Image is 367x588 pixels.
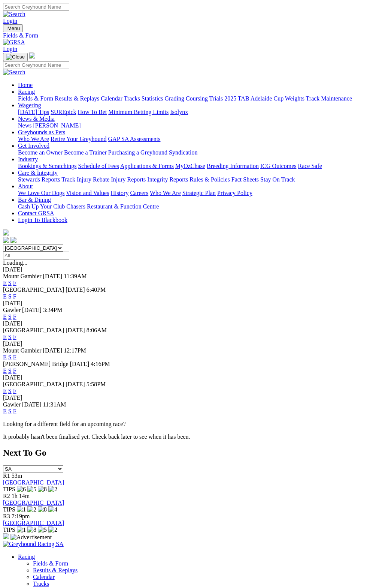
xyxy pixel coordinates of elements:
a: Care & Integrity [18,169,58,176]
a: Industry [18,156,38,162]
a: Track Injury Rebate [61,176,109,183]
a: S [8,408,12,414]
button: Toggle navigation [3,24,23,32]
a: History [110,190,128,196]
span: Loading... [3,259,27,266]
a: [GEOGRAPHIC_DATA] [3,499,64,506]
span: [GEOGRAPHIC_DATA] [3,286,64,293]
a: Rules & Policies [189,176,230,183]
img: twitter.svg [10,237,16,243]
span: 11:31AM [43,401,66,408]
img: Search [3,11,25,18]
a: S [8,367,12,374]
a: Fields & Form [3,32,364,39]
a: News [18,122,31,129]
img: logo-grsa-white.png [3,229,9,235]
img: 5 [27,486,36,493]
span: [GEOGRAPHIC_DATA] [3,327,64,333]
a: Cash Up Your Club [18,203,65,210]
span: TIPS [3,506,15,513]
a: F [13,354,16,360]
a: Fields & Form [18,95,53,102]
span: TIPS [3,526,15,533]
img: 8 [38,486,47,493]
span: TIPS [3,486,15,492]
h2: Next To Go [3,448,364,458]
a: GAP SA Assessments [108,136,161,142]
a: S [8,388,12,394]
span: R2 [3,493,10,499]
div: Bar & Dining [18,203,364,210]
span: 12:17PM [64,347,86,354]
img: 1 [17,506,26,513]
a: Weights [285,95,304,102]
a: Syndication [169,149,197,156]
img: 5 [38,526,47,533]
a: Purchasing a Greyhound [108,149,167,156]
img: 6 [17,486,26,493]
a: E [3,280,7,286]
span: Gawler [3,401,21,408]
a: S [8,280,12,286]
a: Results & Replays [55,95,99,102]
partial: It probably hasn't been finalised yet. Check back later to see when it has been. [3,433,190,440]
span: [GEOGRAPHIC_DATA] [3,381,64,387]
a: Injury Reports [111,176,146,183]
span: R3 [3,513,10,519]
a: E [3,293,7,300]
a: We Love Our Dogs [18,190,64,196]
a: Stewards Reports [18,176,60,183]
a: Strategic Plan [182,190,216,196]
span: [DATE] [70,361,90,367]
a: Coursing [186,95,208,102]
div: Racing [18,95,364,102]
a: E [3,354,7,360]
a: Applications & Forms [120,163,174,169]
div: About [18,190,364,196]
a: Statistics [142,95,163,102]
a: Fact Sheets [231,176,259,183]
span: [DATE] [66,327,85,333]
img: Greyhound Racing SA [3,541,64,547]
a: E [3,388,7,394]
a: E [3,408,7,414]
a: S [8,313,12,320]
div: [DATE] [3,300,364,307]
a: Careers [130,190,148,196]
div: [DATE] [3,266,364,273]
div: Greyhounds as Pets [18,136,364,142]
a: E [3,367,7,374]
a: Racing [18,88,35,95]
span: R1 [3,472,10,479]
a: Integrity Reports [147,176,188,183]
a: News & Media [18,115,55,122]
a: [GEOGRAPHIC_DATA] [3,520,64,526]
img: GRSA [3,39,25,46]
img: 2 [27,506,36,513]
span: 53m [12,472,22,479]
a: [GEOGRAPHIC_DATA] [3,479,64,486]
span: [DATE] [22,307,42,313]
a: S [8,293,12,300]
a: S [8,354,12,360]
a: Track Maintenance [306,95,352,102]
a: Fields & Form [33,560,68,567]
div: Care & Integrity [18,176,364,183]
a: F [13,334,16,340]
a: F [13,388,16,394]
div: Industry [18,163,364,169]
a: F [13,367,16,374]
a: [PERSON_NAME] [33,122,81,129]
a: Privacy Policy [217,190,252,196]
div: Get Involved [18,149,364,156]
a: Trials [209,95,223,102]
a: Contact GRSA [18,210,54,216]
span: [DATE] [66,381,85,387]
input: Select date [3,252,69,259]
a: Race Safe [298,163,322,169]
span: Mount Gambier [3,347,42,354]
div: [DATE] [3,320,364,327]
img: 1 [17,526,26,533]
a: E [3,334,7,340]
